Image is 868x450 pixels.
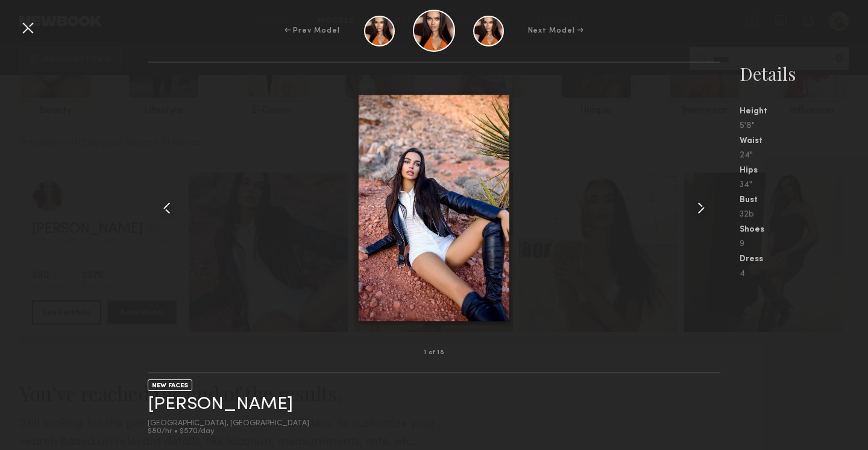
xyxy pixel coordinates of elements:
div: 34" [740,181,868,189]
a: [PERSON_NAME] [148,395,293,414]
div: Details [740,62,868,86]
div: [GEOGRAPHIC_DATA], [GEOGRAPHIC_DATA] [148,420,309,428]
div: 9 [740,240,868,249]
div: NEW FACES [148,379,192,391]
div: Dress [740,255,868,264]
div: 1 of 18 [424,350,444,356]
div: ← Prev Model [285,25,340,36]
div: $80/hr • $570/day [148,428,309,436]
div: Shoes [740,226,868,234]
div: 5'8" [740,122,868,130]
div: 4 [740,270,868,278]
div: Waist [740,137,868,145]
div: Height [740,107,868,116]
div: Hips [740,166,868,175]
div: 24" [740,151,868,160]
div: Next Model → [528,25,584,36]
div: Bust [740,196,868,204]
div: 32b [740,211,868,219]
